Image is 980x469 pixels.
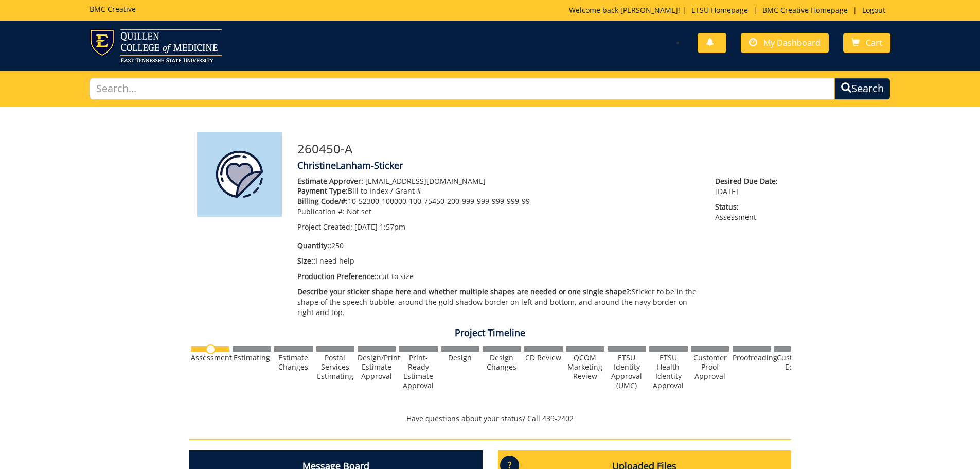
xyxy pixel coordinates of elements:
[483,353,521,372] div: Design Changes
[189,413,791,424] p: Have questions about your status? Call 439-2402
[297,142,783,155] h3: 260450-A
[189,328,791,338] h4: Project Timeline
[297,176,700,186] p: [EMAIL_ADDRESS][DOMAIN_NAME]
[233,353,271,362] div: Estimating
[857,5,890,15] a: Logout
[297,256,700,266] p: I need help
[347,206,371,216] span: Not set
[297,196,348,206] span: Billing Code/#:
[866,37,882,48] span: Cart
[763,37,821,48] span: My Dashboard
[297,222,352,232] span: Project Created:
[297,161,783,171] h4: ChristineLanham-Sticker
[715,176,783,197] p: [DATE]
[715,176,783,186] span: Desired Due Date:
[733,353,771,362] div: Proofreading
[441,353,479,362] div: Design
[524,353,563,362] div: CD Review
[297,240,700,251] p: 250
[691,353,729,381] div: Customer Proof Approval
[354,222,405,232] span: [DATE] 1:57pm
[399,353,438,390] div: Print-Ready Estimate Approval
[741,33,829,53] a: My Dashboard
[191,353,229,362] div: Assessment
[90,5,136,13] h5: BMC Creative
[297,186,700,196] p: Bill to Index / Grant #
[715,202,783,222] p: Assessment
[90,29,222,62] img: ETSU logo
[297,186,348,196] span: Payment Type:
[620,5,678,15] a: [PERSON_NAME]
[297,240,331,250] span: Quantity::
[297,287,632,297] span: Describe your sticker shape here and whether multiple shapes are needed or one single shape?:
[649,353,688,390] div: ETSU Health Identity Approval
[206,344,216,354] img: no
[297,271,700,282] p: cut to size
[297,176,363,186] span: Estimate Approver:
[90,78,835,100] input: Search...
[774,353,813,372] div: Customer Edits
[358,353,396,381] div: Design/Print Estimate Approval
[297,271,379,281] span: Production Preference::
[297,206,345,216] span: Publication #:
[608,353,646,390] div: ETSU Identity Approval (UMC)
[569,5,890,15] p: Welcome back, ! | | |
[316,353,354,381] div: Postal Services Estimating
[843,33,890,53] a: Cart
[197,132,282,217] img: Product featured image
[274,353,313,372] div: Estimate Changes
[297,287,700,318] p: Sticker to be in the shape of the speech bubble, around the gold shadow border on left and bottom...
[757,5,853,15] a: BMC Creative Homepage
[834,78,890,100] button: Search
[297,256,315,266] span: Size::
[566,353,604,381] div: QCOM Marketing Review
[715,202,783,212] span: Status:
[297,196,700,206] p: 10-52300-100000-100-75450-200-999-999-999-999-99
[686,5,753,15] a: ETSU Homepage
